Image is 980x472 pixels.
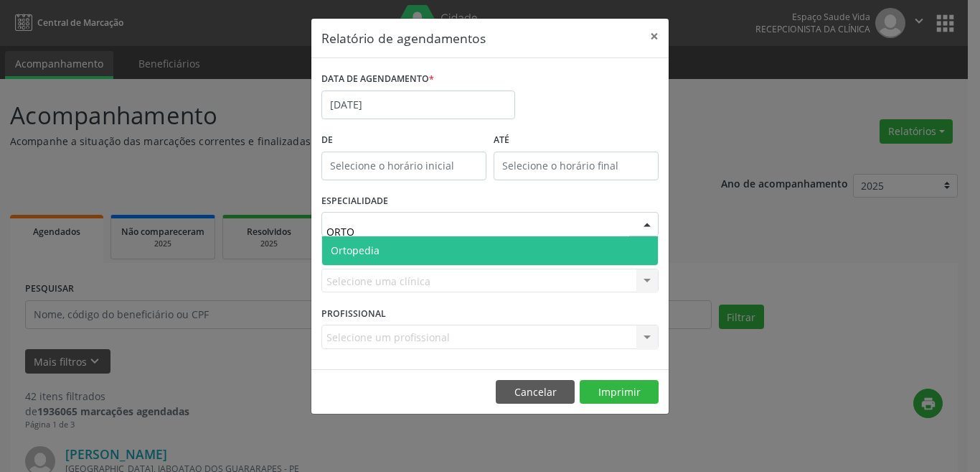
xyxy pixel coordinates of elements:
[321,190,388,213] label: ESPECIALIDADE
[494,152,659,180] input: Selecione o horário final
[496,380,575,404] button: Cancelar
[321,152,486,180] input: Selecione o horário inicial
[321,29,486,47] h5: Relatório de agendamentos
[494,129,659,152] label: ATÉ
[580,380,659,404] button: Imprimir
[640,19,669,54] button: Close
[326,217,629,246] input: Seleciona uma especialidade
[331,244,380,257] span: Ortopedia
[321,129,486,152] label: De
[321,91,515,119] input: Selecione uma data ou intervalo
[321,302,386,325] label: PROFISSIONAL
[321,68,434,91] label: DATA DE AGENDAMENTO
